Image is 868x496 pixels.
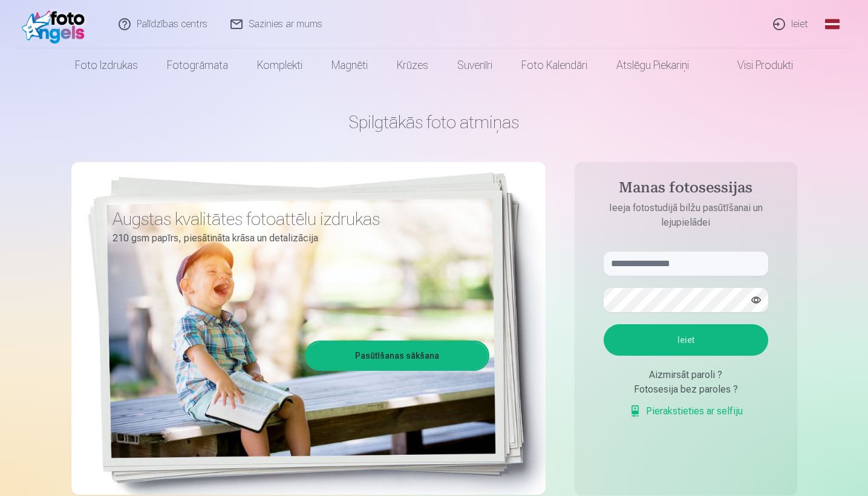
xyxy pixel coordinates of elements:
a: Fotogrāmata [152,48,243,82]
h3: Augstas kvalitātes fotoattēlu izdrukas [113,208,480,230]
a: Pasūtīšanas sākšana [307,342,488,369]
a: Atslēgu piekariņi [602,48,703,82]
div: Fotosesija bez paroles ? [604,382,768,397]
h4: Manas fotosessijas [592,179,780,201]
button: Ieiet [604,324,768,356]
p: 210 gsm papīrs, piesātināta krāsa un detalizācija [113,230,480,247]
div: Aizmirsāt paroli ? [604,368,768,382]
a: Foto izdrukas [60,48,152,82]
a: Foto kalendāri [507,48,602,82]
a: Komplekti [243,48,317,82]
p: Ieeja fotostudijā bilžu pasūtīšanai un lejupielādei [592,201,780,230]
a: Pierakstieties ar selfiju [629,404,743,419]
a: Krūzes [382,48,443,82]
img: /fa1 [22,5,91,44]
a: Suvenīri [443,48,507,82]
h1: Spilgtākās foto atmiņas [71,111,797,133]
a: Visi produkti [703,48,808,82]
a: Magnēti [317,48,382,82]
